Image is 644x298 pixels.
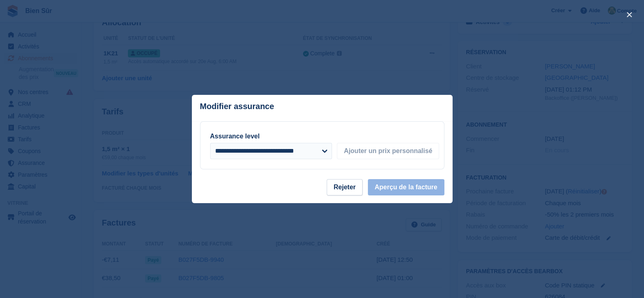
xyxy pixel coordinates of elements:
[327,179,363,195] button: Rejeter
[623,8,636,21] button: close
[200,102,274,111] p: Modifier assurance
[210,133,260,140] label: Assurance level
[337,143,439,159] button: Ajouter un prix personnalisé
[368,179,444,195] button: Aperçu de la facture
